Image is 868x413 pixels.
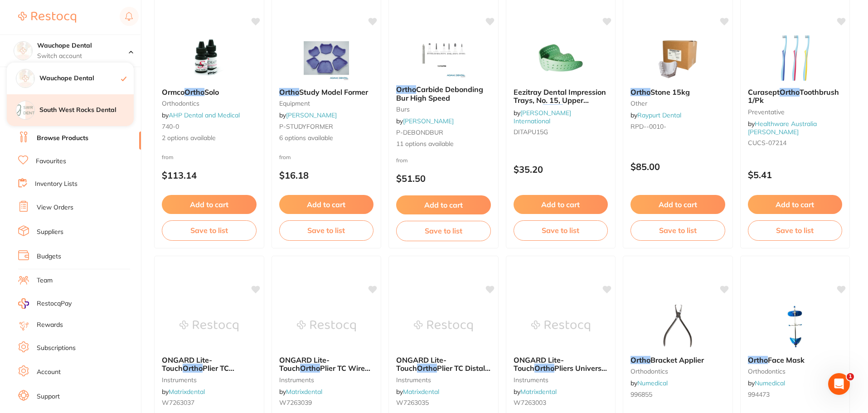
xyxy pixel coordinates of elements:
[543,104,563,113] em: Ortho
[514,356,608,373] b: ONGARD Lite-Touch Ortho Pliers Universal Serrated 16cm
[531,303,590,349] img: ONGARD Lite-Touch Ortho Pliers Universal Serrated 16cm
[520,388,557,396] a: Matrixdental
[396,85,416,94] em: Ortho
[748,355,768,364] em: Ortho
[179,303,238,349] img: ONGARD Lite-Touch Ortho Plier TC Ligature Cutter 12cm
[514,364,608,381] span: Pliers Universal Serrated 16cm
[396,85,483,102] span: Carbide Debonding Bur High Speed
[414,303,473,349] img: ONGARD Lite-Touch Ortho Plier TC Distal End Cutter 12cm
[396,221,491,241] button: Save to list
[37,344,76,353] a: Subscriptions
[204,87,219,97] span: Solo
[279,122,333,131] span: P-STUDYFORMER
[162,87,184,97] span: Ormco
[748,139,786,147] span: CUCS-07214
[162,220,257,240] button: Save to list
[162,356,257,373] b: ONGARD Lite-Touch Ortho Plier TC Ligature Cutter 12cm
[630,355,650,364] em: Ortho
[630,100,725,107] small: other
[18,7,76,28] a: Restocq Logo
[279,88,374,96] b: Ortho Study Model Former
[630,356,725,364] b: Ortho Bracket Applier
[748,88,843,105] b: Curasept Ortho Toothbrush 1/Pk
[162,134,257,143] span: 2 options available
[14,42,32,60] img: Wauchope Dental
[299,87,368,97] span: Study Model Former
[37,228,63,237] a: Suppliers
[396,195,491,214] button: Add to cart
[630,379,668,387] span: by
[162,195,257,214] button: Add to cart
[396,356,491,373] b: ONGARD Lite-Touch Ortho Plier TC Distal End Cutter 12cm
[37,276,53,285] a: Team
[748,390,770,398] span: 994473
[286,111,337,119] a: [PERSON_NAME]
[531,35,590,81] img: Eezitray Dental Impression Trays, No. 15, Upper Dentate, Ortho, Large, Green, Disposable, Recycla...
[279,87,299,97] em: Ortho
[396,128,443,136] span: P-DEBONDBUR
[162,364,235,381] span: Plier TC Ligature Cutter 12cm
[297,303,356,349] img: ONGARD Lite-Touch Ortho Plier TC Wire Cutter 15cm
[403,388,439,396] a: Matrixdental
[396,140,491,149] span: 11 options available
[748,108,843,116] small: Preventative
[396,355,446,373] span: ONGARD Lite-Touch
[748,368,843,375] small: orthodontics
[847,373,854,380] span: 1
[36,157,66,166] a: Favourites
[183,364,203,373] em: Ortho
[37,368,61,377] a: Account
[514,195,608,214] button: Add to cart
[755,379,785,387] a: Numedical
[162,398,194,407] span: W7263037
[396,398,429,407] span: W7263035
[39,106,134,115] h4: South West Rocks Dental
[162,388,205,396] span: by
[37,321,63,330] a: Rewards
[780,87,800,97] em: Ortho
[35,180,78,189] a: Inventory Lists
[39,74,121,83] h4: Wauchope Dental
[514,128,548,136] span: DITAPU15G
[37,41,129,50] h4: Wauchope Dental
[37,52,129,61] p: Switch account
[162,88,257,96] b: Ormco Ortho Solo
[279,376,374,384] small: instruments
[748,120,817,136] a: Healthware Australia [PERSON_NAME]
[514,398,546,407] span: W7263003
[279,364,370,381] span: Plier TC Wire Cutter 15cm
[279,220,374,240] button: Save to list
[534,364,554,373] em: Ortho
[650,355,704,364] span: Bracket Applier
[514,109,571,125] span: by
[279,154,291,160] span: from
[748,356,843,364] b: Ortho Face Mask
[748,87,780,97] span: Curasept
[748,379,785,387] span: by
[279,355,330,373] span: ONGARD Lite-Touch
[279,100,374,107] small: equipment
[37,392,60,401] a: Support
[828,373,850,395] iframe: Intercom live chat
[748,220,843,240] button: Save to list
[162,100,257,107] small: orthodontics
[279,398,312,407] span: W7263039
[297,35,356,81] img: Ortho Study Model Former
[748,120,817,136] span: by
[37,252,61,261] a: Budgets
[648,303,707,349] img: Ortho Bracket Applier
[396,85,491,102] b: Ortho Carbide Debonding Bur High Speed
[630,390,652,398] span: 996855
[279,134,374,143] span: 6 options available
[16,101,34,119] img: South West Rocks Dental
[16,69,34,87] img: Wauchope Dental
[648,35,707,81] img: Ortho Stone 15kg
[514,88,608,105] b: Eezitray Dental Impression Trays, No. 15, Upper Dentate, Ortho, Large, Green, Disposable, Recycla...
[162,122,179,131] span: 740-0
[300,364,320,373] em: Ortho
[396,364,490,381] span: Plier TC Distal End Cutter 12cm
[37,203,73,212] a: View Orders
[37,134,88,143] a: Browse Products
[162,154,174,160] span: from
[396,388,439,396] span: by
